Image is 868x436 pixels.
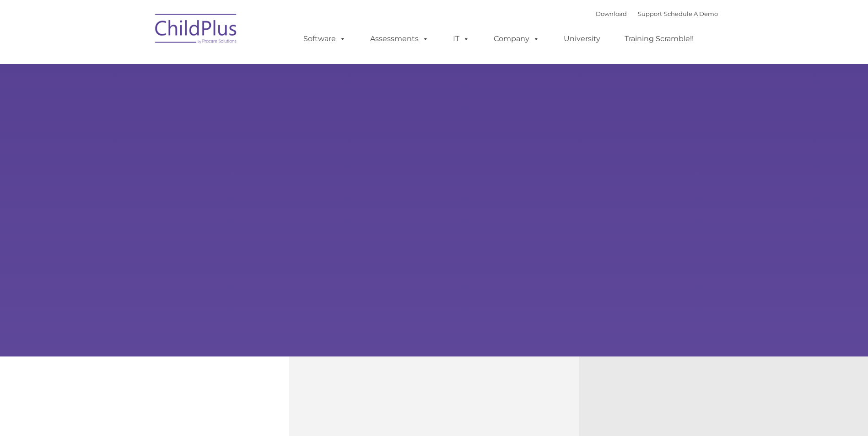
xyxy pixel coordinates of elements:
font: | [596,10,718,17]
a: University [555,30,609,48]
a: Support [638,10,662,17]
a: Software [294,30,355,48]
a: Download [596,10,627,17]
a: Company [485,30,549,48]
img: ChildPlus by Procare Solutions [151,7,242,53]
a: Assessments [361,30,438,48]
a: IT [444,30,479,48]
a: Schedule A Demo [664,10,718,17]
a: Training Scramble!! [615,30,703,48]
